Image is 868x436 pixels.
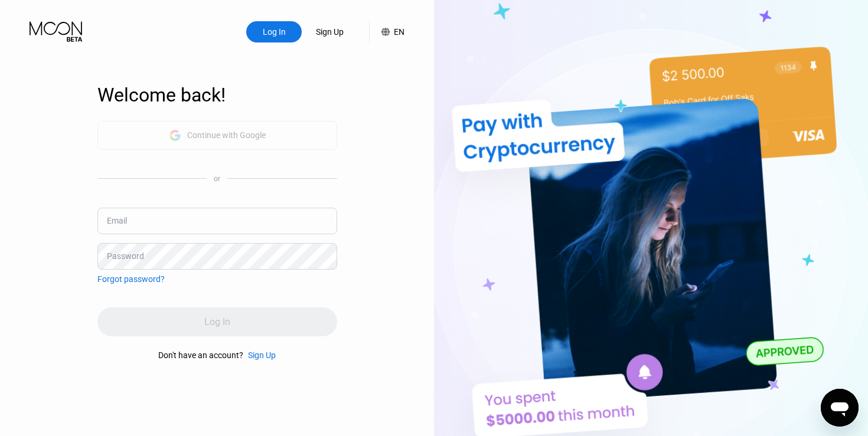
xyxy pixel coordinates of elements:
[315,26,345,38] div: Sign Up
[97,121,337,150] div: Continue with Google
[107,251,144,261] div: Password
[369,21,404,42] div: EN
[821,389,859,427] iframe: Button to launch messaging window
[246,21,302,42] div: Log In
[107,216,127,225] div: Email
[158,350,243,360] div: Don't have an account?
[243,350,276,360] div: Sign Up
[262,26,287,38] div: Log In
[187,130,266,140] div: Continue with Google
[302,21,357,42] div: Sign Up
[248,350,276,360] div: Sign Up
[97,84,337,106] div: Welcome back!
[394,27,404,37] div: EN
[97,274,165,284] div: Forgot password?
[214,175,220,183] div: or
